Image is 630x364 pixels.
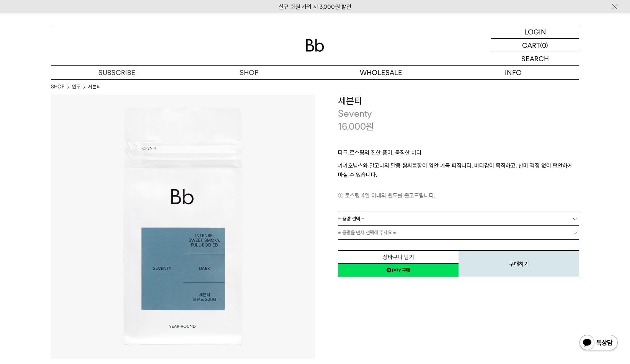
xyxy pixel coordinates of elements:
a: 신규 회원 가입 시 3,000원 할인 [279,3,351,10]
img: 세븐티 [51,95,315,359]
p: 카카오닙스와 달고나의 달콤 쌉싸름함이 입안 가득 퍼집니다. 바디감이 묵직하고, 산미 걱정 없이 편안하게 마실 수 있습니다. [338,161,579,180]
button: 구매하기 [459,250,579,277]
p: 다크 로스팅의 진한 풍미, 묵직한 바디 [338,148,579,161]
a: CART (0) [491,39,579,52]
a: SUBSCRIBE [51,66,183,79]
h3: 세븐티 [338,95,579,108]
li: 세븐티 [88,83,101,91]
span: = 용량을 먼저 선택해 주세요 = [338,226,396,239]
p: 16,000 [338,120,374,133]
p: CART [522,39,540,52]
p: INFO [447,66,579,79]
p: LOGIN [524,25,546,38]
button: 장바구니 담기 [338,250,459,264]
a: SHOP [183,66,315,79]
img: 카카오톡 채널 1:1 채팅 버튼 [579,334,619,353]
a: LOGIN [491,25,579,39]
p: (0) [540,39,548,52]
span: 원 [366,121,374,132]
span: = 용량 선택 = [338,212,364,225]
p: Seventy [338,107,579,120]
a: SHOP [51,83,64,91]
p: SEARCH [521,52,549,65]
a: 원두 [72,83,80,91]
a: 새창 [338,263,459,277]
p: WHOLESALE [315,66,447,79]
p: 로스팅 4일 이내의 원두를 출고드립니다. [338,191,579,200]
img: 로고 [306,39,324,52]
